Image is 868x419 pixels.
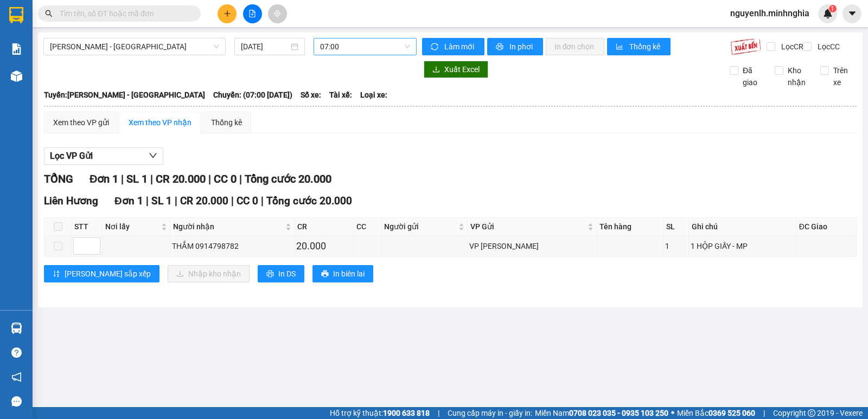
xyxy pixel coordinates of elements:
[11,396,22,407] span: message
[243,4,262,23] button: file-add
[295,218,354,236] th: CR
[239,172,242,185] span: |
[60,8,188,20] input: Tìm tên, số ĐT hoặc mã đơn
[266,270,274,279] span: printer
[329,89,352,101] span: Tài xế:
[432,66,440,74] span: download
[44,147,163,165] button: Lọc VP Gửi
[689,218,796,236] th: Ghi chú
[629,41,662,53] span: Thống kê
[11,372,22,382] span: notification
[146,195,149,207] span: |
[151,195,172,207] span: SL 1
[105,221,159,233] span: Nơi lấy
[607,38,671,55] button: bar-chartThống kê
[65,268,151,280] span: [PERSON_NAME] sắp xếp
[813,41,841,53] span: Lọc CC
[44,195,98,207] span: Liên Hương
[360,89,387,101] span: Loại xe:
[808,409,815,417] span: copyright
[44,91,205,99] b: Tuyến: [PERSON_NAME] - [GEOGRAPHIC_DATA]
[569,409,668,417] strong: 0708 023 035 - 0935 103 250
[231,195,234,207] span: |
[616,43,625,51] span: bar-chart
[691,240,794,252] div: 1 HỘP GIẤY - MP
[173,221,283,233] span: Người nhận
[321,270,329,279] span: printer
[783,65,812,88] span: Kho nhận
[266,195,352,207] span: Tổng cước 20.000
[843,4,861,23] button: caret-down
[829,5,837,12] sup: 1
[258,265,304,282] button: printerIn DS
[468,236,597,257] td: VP Phan Rí
[156,172,206,185] span: CR 20.000
[11,70,22,82] img: warehouse-icon
[777,41,805,53] span: Lọc CR
[11,347,22,358] span: question-circle
[180,195,228,207] span: CR 20.000
[763,407,765,419] span: |
[211,117,242,128] div: Thống kê
[237,195,258,207] span: CC 0
[438,407,439,419] span: |
[175,195,177,207] span: |
[208,172,211,185] span: |
[422,38,484,55] button: syncLàm mới
[45,10,53,17] span: search
[273,10,281,17] span: aim
[218,4,237,23] button: plus
[53,117,109,128] div: Xem theo VP gửi
[245,172,331,185] span: Tổng cước 20.000
[214,172,237,185] span: CC 0
[312,265,373,282] button: printerIn biên lai
[90,172,118,185] span: Đơn 1
[213,89,292,101] span: Chuyến: (07:00 [DATE])
[448,407,532,419] span: Cung cấp máy in - giấy in:
[50,149,93,163] span: Lọc VP Gửi
[469,240,595,252] div: VP [PERSON_NAME]
[150,172,153,185] span: |
[384,221,456,233] span: Người gửi
[831,5,834,12] span: 1
[496,43,505,51] span: printer
[677,407,755,419] span: Miền Bắc
[546,38,605,55] button: In đơn chọn
[444,63,480,75] span: Xuất Excel
[383,409,430,417] strong: 1900 633 818
[114,195,143,207] span: Đơn 1
[535,407,668,419] span: Miền Nam
[50,38,219,55] span: Phan Rí - Sài Gòn
[829,65,857,88] span: Trên xe
[301,89,321,101] span: Số xe:
[709,409,755,417] strong: 0369 525 060
[730,38,761,55] img: 9k=
[44,172,73,185] span: TỔNG
[722,7,818,20] span: nguyenlh.minhnghia
[149,151,157,160] span: down
[44,265,159,282] button: sort-ascending[PERSON_NAME] sắp xếp
[72,218,103,236] th: STT
[487,38,543,55] button: printerIn phơi
[53,270,60,279] span: sort-ascending
[509,41,534,53] span: In phơi
[320,38,410,55] span: 07:00
[9,7,23,23] img: logo-vxr
[248,10,256,17] span: file-add
[224,10,231,17] span: plus
[671,411,674,415] span: ⚪️
[330,407,430,419] span: Hỗ trợ kỹ thuật:
[431,43,440,51] span: sync
[261,195,264,207] span: |
[823,9,833,18] img: icon-new-feature
[278,268,296,280] span: In DS
[11,43,22,55] img: solution-icon
[796,218,857,236] th: ĐC Giao
[665,240,687,252] div: 1
[424,61,488,78] button: downloadXuất Excel
[121,172,124,185] span: |
[663,218,690,236] th: SL
[11,323,22,334] img: warehouse-icon
[470,221,585,233] span: VP Gửi
[172,240,292,252] div: THẮM 0914798782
